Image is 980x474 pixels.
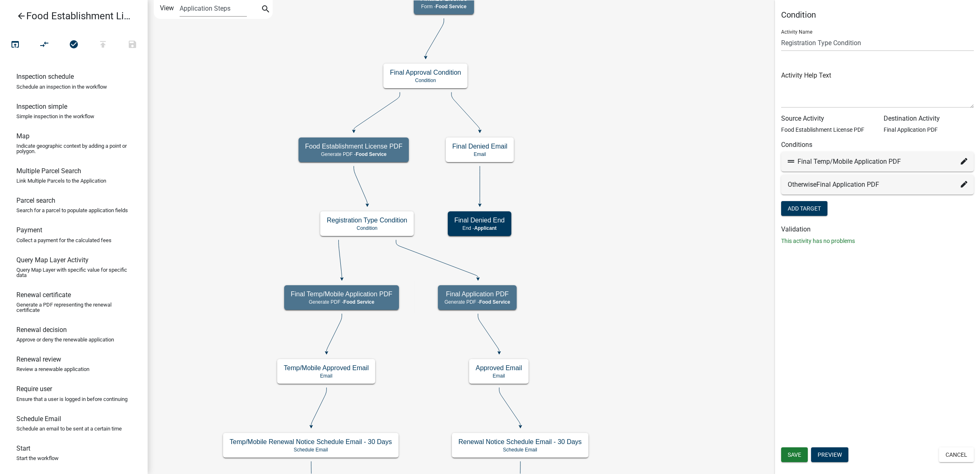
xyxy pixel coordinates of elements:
[16,73,74,80] h6: Inspection schedule
[16,456,59,461] p: Start the workflow
[454,216,505,224] h5: Final Denied End
[458,438,582,446] h5: Renewal Notice Schedule Email - 30 Days
[16,84,107,89] p: Schedule an inspection in the workflow
[16,132,30,140] h6: Map
[16,197,55,204] h6: Parcel search
[16,238,112,243] p: Collect a payment for the calculated fees
[435,4,466,9] span: Food Service
[16,256,89,264] h6: Query Map Layer Activity
[16,396,128,402] p: Ensure that a user is logged in before continuing
[16,167,81,175] h6: Multiple Parcel Search
[788,157,967,167] div: Final Temp/Mobile Application PDF
[16,267,131,278] p: Query Map Layer with specific value for specific data
[884,114,974,122] h6: Destination Activity
[781,225,974,233] h6: Validation
[261,4,271,16] i: search
[479,299,510,305] span: Food Service
[444,290,510,298] h5: Final Application PDF
[0,36,30,54] button: Test Workflow
[10,39,20,51] i: open_in_browser
[7,7,134,25] a: Food Establishment License Registration and Renewal
[16,415,61,423] h6: Schedule Email
[811,447,848,462] button: Preview
[230,447,392,453] p: Schedule Email
[16,291,71,299] h6: Renewal certificate
[452,151,507,157] p: Email
[16,444,30,452] h6: Start
[788,451,801,458] span: Save
[40,39,50,51] i: compare_arrows
[284,364,369,372] h5: Temp/Mobile Approved Email
[69,39,79,51] i: check_circle
[816,181,879,188] span: Final Application PDF
[128,39,137,51] i: save
[16,326,67,334] h6: Renewal decision
[452,142,507,150] h5: Final Denied Email
[884,126,974,134] p: Final Application PDF
[259,3,272,16] button: search
[939,447,974,462] button: Cancel
[16,226,42,234] h6: Payment
[16,337,114,342] p: Approve or deny the renewable application
[327,216,407,224] h5: Registration Type Condition
[230,438,392,446] h5: Temp/Mobile Renewal Notice Schedule Email - 30 Days
[291,290,392,298] h5: Final Temp/Mobile Application PDF
[291,299,392,305] p: Generate PDF -
[327,225,407,231] p: Condition
[781,237,974,245] p: This activity has no problems
[356,151,386,157] span: Food Service
[0,36,147,56] div: Workflow actions
[476,373,522,379] p: Email
[30,36,59,54] button: Auto Layout
[420,4,467,9] p: Form -
[781,447,808,462] button: Save
[390,78,461,83] p: Condition
[16,426,122,431] p: Schedule an email to be sent at a certain time
[16,208,128,213] p: Search for a parcel to populate application fields
[16,355,61,363] h6: Renewal review
[444,299,510,305] p: Generate PDF -
[88,36,118,54] button: Publish
[284,373,369,379] p: Email
[16,385,52,393] h6: Require user
[781,114,871,122] h6: Source Activity
[781,141,974,149] h6: Conditions
[476,364,522,372] h5: Approved Email
[16,178,106,183] p: Link Multiple Parcels to the Application
[59,36,89,54] button: No problems
[305,142,402,150] h5: Food Establishment License PDF
[118,36,147,54] button: Save
[390,69,461,76] h5: Final Approval Condition
[454,225,505,231] p: End -
[474,225,497,231] span: Applicant
[16,302,131,313] p: Generate a PDF representing the renewal certificate
[305,151,402,157] p: Generate PDF -
[16,11,26,23] i: arrow_back
[16,103,67,110] h6: Inspection simple
[781,201,827,216] button: Add Target
[458,447,582,453] p: Schedule Email
[788,180,967,190] div: Otherwise
[16,366,89,372] p: Review a renewable application
[344,299,374,305] span: Food Service
[98,39,108,51] i: publish
[781,126,871,134] p: Food Establishment License PDF
[781,10,974,20] h5: Condition
[16,114,94,119] p: Simple inspection in the workflow
[16,143,131,154] p: Indicate geographic context by adding a point or polygon.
